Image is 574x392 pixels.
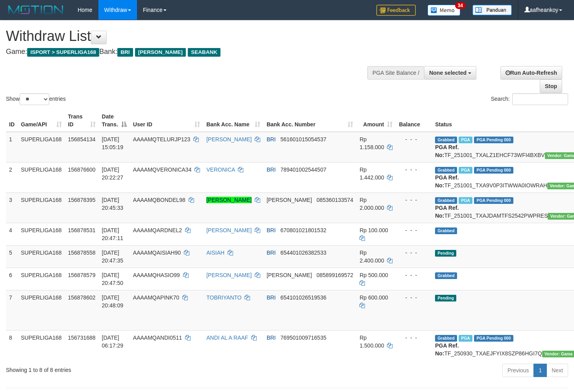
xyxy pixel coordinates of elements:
img: panduan.png [472,5,512,15]
span: Rp 1.158.000 [359,136,384,150]
span: Rp 2.000.000 [359,197,384,211]
th: Trans ID: activate to sort column ascending [65,109,99,132]
th: Game/API: activate to sort column ascending [18,109,65,132]
span: AAAAMQTELURJP123 [133,136,191,142]
th: User ID: activate to sort column ascending [130,109,203,132]
span: AAAAMQANDI0511 [133,335,182,341]
span: Copy 654401026382533 to clipboard [280,250,326,256]
th: Balance [396,109,432,132]
th: Bank Acc. Name: activate to sort column ascending [203,109,263,132]
span: Rp 1.442.000 [359,166,384,181]
span: Copy 670801021801532 to clipboard [280,227,326,233]
td: SUPERLIGA168 [18,223,65,245]
img: Button%20Memo.svg [428,5,461,16]
div: - - - [399,271,429,279]
b: PGA Ref. No: [435,205,459,219]
span: Pending [435,295,456,301]
span: BRI [267,136,276,142]
a: VERONICA [206,166,235,173]
span: SEABANK [188,48,220,57]
span: Copy 085360133574 to clipboard [317,197,353,203]
span: Marked by aafsengchandara [459,167,472,174]
td: 6 [6,268,18,290]
span: 156731688 [68,335,96,341]
div: - - - [399,294,429,301]
td: 5 [6,245,18,268]
a: [PERSON_NAME] [206,136,252,142]
td: SUPERLIGA168 [18,162,65,192]
span: Grabbed [435,167,457,174]
span: PGA Pending [474,197,513,204]
span: [PERSON_NAME] [135,48,186,57]
span: BRI [267,250,276,256]
span: Rp 100.000 [359,227,388,233]
span: 156876600 [68,166,96,173]
td: 7 [6,290,18,330]
span: [DATE] 20:22:27 [102,166,124,181]
span: Grabbed [435,137,457,143]
a: [PERSON_NAME] [206,272,252,278]
span: [DATE] 20:47:11 [102,227,124,241]
span: None selected [429,70,467,76]
span: Rp 1.500.000 [359,335,384,349]
span: [PERSON_NAME] [267,272,312,278]
div: - - - [399,196,429,204]
span: 34 [455,2,466,9]
span: AAAAMQAPINK70 [133,294,180,301]
span: PGA Pending [474,167,513,174]
span: Rp 500.000 [359,272,388,278]
a: Previous [502,364,534,377]
div: - - - [399,334,429,342]
span: BRI [267,166,276,173]
button: None selected [424,66,476,80]
a: AISIAH [206,250,224,256]
select: Showentries [20,93,49,105]
span: BRI [267,335,276,341]
span: Copy 789401002544507 to clipboard [280,166,326,173]
b: PGA Ref. No: [435,144,459,158]
td: 3 [6,192,18,223]
td: SUPERLIGA168 [18,330,65,361]
span: [DATE] 06:17:29 [102,335,124,349]
input: Search: [512,93,568,105]
span: AAAAMQHASIO99 [133,272,180,278]
a: ANDI AL A RAAF [206,335,248,341]
span: PGA Pending [474,137,513,143]
span: 156854134 [68,136,96,142]
span: [DATE] 20:48:09 [102,294,124,309]
span: [DATE] 15:05:19 [102,136,124,150]
span: 156878558 [68,250,96,256]
div: - - - [399,226,429,234]
span: 156878531 [68,227,96,233]
span: PGA Pending [474,335,513,342]
span: [PERSON_NAME] [267,197,312,203]
div: Showing 1 to 8 of 8 entries [6,363,233,374]
div: - - - [399,135,429,143]
h1: Withdraw List [6,28,375,44]
span: 156878395 [68,197,96,203]
span: [DATE] 20:45:33 [102,197,124,211]
span: [DATE] 20:47:35 [102,250,124,264]
td: SUPERLIGA168 [18,245,65,268]
span: Rp 2.400.000 [359,250,384,264]
span: 156878579 [68,272,96,278]
th: Bank Acc. Number: activate to sort column ascending [263,109,356,132]
span: Grabbed [435,335,457,342]
td: 1 [6,132,18,163]
span: AAAAMQVERONICA34 [133,166,192,173]
a: TOBRIYANTO [206,294,241,301]
span: Pending [435,250,456,257]
span: Copy 085899169572 to clipboard [317,272,353,278]
span: AAAAMQAISIAH90 [133,250,181,256]
a: 1 [533,364,547,377]
a: Stop [540,80,562,93]
span: Marked by aafheankoy [459,197,472,204]
label: Search: [491,93,568,105]
td: 8 [6,330,18,361]
td: 4 [6,223,18,245]
td: SUPERLIGA168 [18,192,65,223]
span: BRI [117,48,133,57]
th: ID [6,109,18,132]
span: Grabbed [435,272,457,279]
span: Rp 600.000 [359,294,388,301]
